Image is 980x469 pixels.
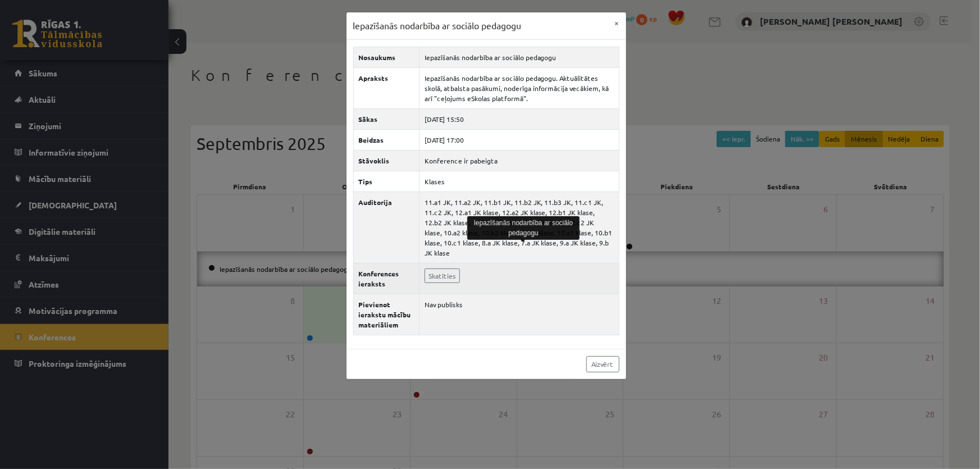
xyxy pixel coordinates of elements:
[419,294,619,335] td: Nav publisks
[419,67,619,108] td: Iepazīšanās nodarbība ar sociālo pedagogu. Aktuālitātes skolā, atbalsta pasākumi, noderīga inform...
[419,47,619,67] td: Iepazīšanās nodarbība ar sociālo pedagogu
[419,129,619,150] td: [DATE] 17:00
[419,150,619,171] td: Konference ir pabeigta
[353,67,419,108] th: Apraksts
[353,108,419,129] th: Sākas
[419,171,619,192] td: Klases
[353,129,419,150] th: Beidzas
[467,216,580,240] div: Iepazīšanās nodarbība ar sociālo pedagogu
[425,268,460,283] a: Skatīties
[353,47,419,67] th: Nosaukums
[353,192,419,263] th: Auditorija
[353,263,419,294] th: Konferences ieraksts
[419,192,619,263] td: 11.a1 JK, 11.a2 JK, 11.b1 JK, 11.b2 JK, 11.b3 JK, 11.c1 JK, 11.c2 JK, 12.a1 JK klase, 12.a2 JK kl...
[353,19,522,33] h3: Iepazīšanās nodarbība ar sociālo pedagogu
[353,150,419,171] th: Stāvoklis
[608,12,626,34] button: ×
[586,356,619,372] a: Aizvērt
[419,108,619,129] td: [DATE] 15:50
[353,294,419,335] th: Pievienot ierakstu mācību materiāliem
[353,171,419,192] th: Tips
